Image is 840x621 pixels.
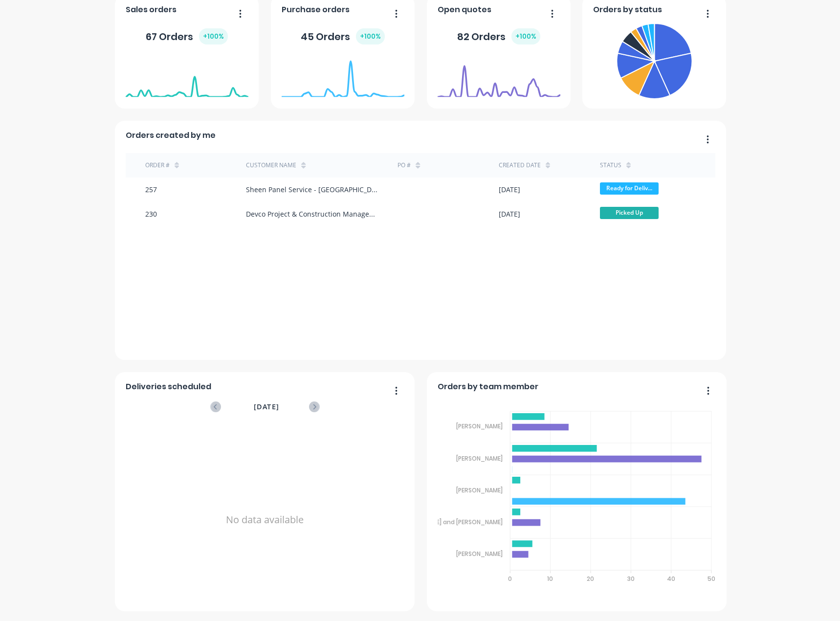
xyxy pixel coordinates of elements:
span: Deliveries scheduled [126,381,211,393]
div: [DATE] [499,209,520,219]
tspan: [PERSON_NAME] [456,422,503,430]
div: + 100 % [511,28,540,44]
tspan: 40 [667,575,675,583]
tspan: 30 [627,575,634,583]
tspan: 20 [587,575,594,583]
tspan: 50 [707,575,715,583]
tspan: 10 [547,575,553,583]
div: 45 Orders [301,28,385,44]
span: Orders by status [593,4,662,16]
span: Picked Up [600,207,659,219]
div: Devco Project & Construction Management [246,209,378,219]
div: + 100 % [356,28,385,44]
div: [DATE] [499,184,520,195]
div: 82 Orders [457,28,540,44]
div: Created date [499,161,541,170]
span: [DATE] [254,401,279,412]
tspan: 0 [508,575,511,583]
tspan: [PERSON_NAME] [456,454,503,462]
span: Ready for Deliv... [600,182,659,195]
div: No data available [126,425,404,615]
span: Orders by team member [438,381,538,393]
div: Customer Name [246,161,296,170]
div: 257 [145,184,157,195]
tspan: [PERSON_NAME] and [PERSON_NAME] [395,518,503,526]
tspan: [PERSON_NAME] [456,486,503,494]
div: Order # [145,161,170,170]
span: Open quotes [438,4,491,16]
div: + 100 % [199,28,228,44]
div: PO # [398,161,411,170]
tspan: [PERSON_NAME] [456,550,503,558]
div: Sheen Panel Service - [GEOGRAPHIC_DATA] [246,184,378,195]
span: Purchase orders [282,4,350,16]
div: 67 Orders [146,28,228,44]
div: status [600,161,621,170]
span: Sales orders [126,4,177,16]
div: 230 [145,209,157,219]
